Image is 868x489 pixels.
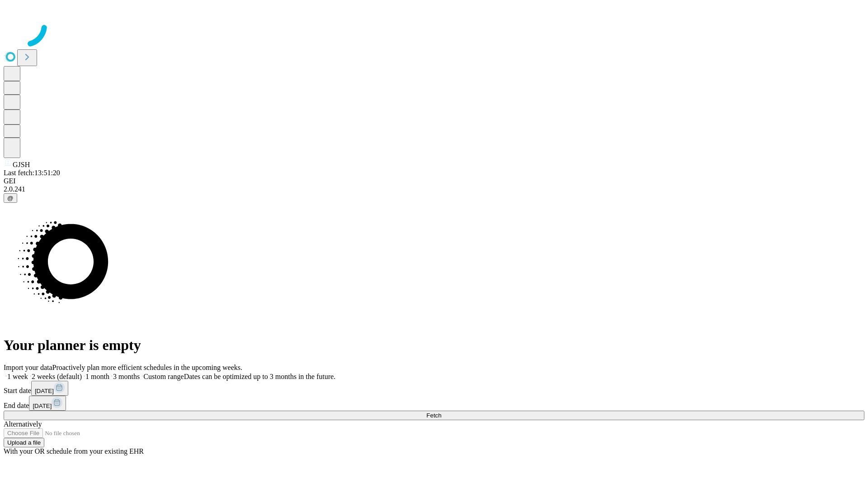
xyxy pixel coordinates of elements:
[29,396,66,411] button: [DATE]
[4,438,44,447] button: Upload a file
[4,364,52,371] span: Import your data
[85,373,109,380] span: 1 month
[4,381,864,396] div: Start date
[52,364,242,371] span: Proactively plan more efficient schedules in the upcoming weeks.
[7,373,28,380] span: 1 week
[426,412,441,419] span: Fetch
[31,381,68,396] button: [DATE]
[143,373,184,380] span: Custom range
[33,403,52,409] span: [DATE]
[113,373,140,380] span: 3 months
[32,373,82,380] span: 2 weeks (default)
[4,447,144,455] span: With your OR schedule from your existing EHR
[184,373,335,380] span: Dates can be optimized up to 3 months in the future.
[4,185,864,193] div: 2.0.241
[4,169,60,177] span: Last fetch: 13:51:20
[4,177,864,185] div: GEI
[4,396,864,411] div: End date
[4,411,864,420] button: Fetch
[4,337,864,354] h1: Your planner is empty
[13,161,30,168] span: GJSH
[7,195,14,201] span: @
[35,388,54,394] span: [DATE]
[4,193,17,203] button: @
[4,420,42,428] span: Alternatively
